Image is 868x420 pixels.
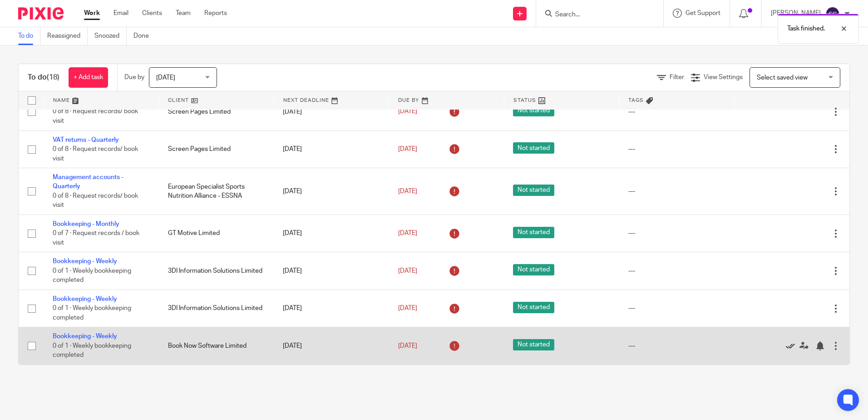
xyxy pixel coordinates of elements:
[274,290,389,327] td: [DATE]
[704,74,743,80] span: View Settings
[53,343,131,359] span: 0 of 1 · Weekly bookkeeping completed
[156,75,175,81] span: [DATE]
[159,168,274,215] td: European Specialist Sports Nutrition Alliance - ESSNA
[274,215,389,252] td: [DATE]
[69,67,108,88] a: + Add task
[53,305,131,321] span: 0 of 1 · Weekly bookkeeping completed
[94,27,127,45] a: Snoozed
[398,109,417,115] span: [DATE]
[513,227,554,238] span: Not started
[176,9,191,18] a: Team
[47,27,88,45] a: Reassigned
[670,74,684,80] span: Filter
[274,130,389,168] td: [DATE]
[628,145,725,154] div: ---
[513,185,554,196] span: Not started
[53,268,131,284] span: 0 of 1 · Weekly bookkeeping completed
[825,6,840,21] img: svg%3E
[787,24,825,33] p: Task finished.
[398,230,417,236] span: [DATE]
[53,221,119,227] a: Bookkeeping - Monthly
[628,229,725,238] div: ---
[53,193,138,209] span: 0 of 8 · Request records/ book visit
[274,252,389,290] td: [DATE]
[513,339,554,350] span: Not started
[113,9,128,18] a: Email
[124,73,144,82] p: Due by
[53,146,138,162] span: 0 of 8 · Request records/ book visit
[274,93,389,130] td: [DATE]
[274,327,389,365] td: [DATE]
[84,9,100,18] a: Work
[53,230,139,246] span: 0 of 7 · Request records / book visit
[628,187,725,196] div: ---
[757,75,808,81] span: Select saved view
[274,168,389,215] td: [DATE]
[513,142,554,154] span: Not started
[53,296,117,302] a: Bookkeeping - Weekly
[53,137,119,143] a: VAT returns - Quarterly
[47,74,59,81] span: (18)
[159,130,274,168] td: Screen Pages Limited
[204,9,227,18] a: Reports
[142,9,162,18] a: Clients
[159,252,274,290] td: 3DI Information Solutions Limited
[628,98,644,103] span: Tags
[53,333,117,340] a: Bookkeeping - Weekly
[159,93,274,130] td: Screen Pages Limited
[159,327,274,365] td: Book Now Software Limited
[628,107,725,116] div: ---
[18,27,40,45] a: To do
[398,268,417,274] span: [DATE]
[513,302,554,313] span: Not started
[398,305,417,311] span: [DATE]
[628,304,725,313] div: ---
[786,341,799,350] a: Mark as done
[28,73,59,82] h1: To do
[513,264,554,275] span: Not started
[53,258,117,265] a: Bookkeeping - Weekly
[513,105,554,116] span: Not started
[159,290,274,327] td: 3DI Information Solutions Limited
[18,7,64,20] img: Pixie
[398,146,417,152] span: [DATE]
[133,27,156,45] a: Done
[53,174,123,190] a: Management accounts - Quarterly
[398,188,417,195] span: [DATE]
[159,215,274,252] td: GT Motive Limited
[628,266,725,275] div: ---
[628,341,725,350] div: ---
[398,343,417,349] span: [DATE]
